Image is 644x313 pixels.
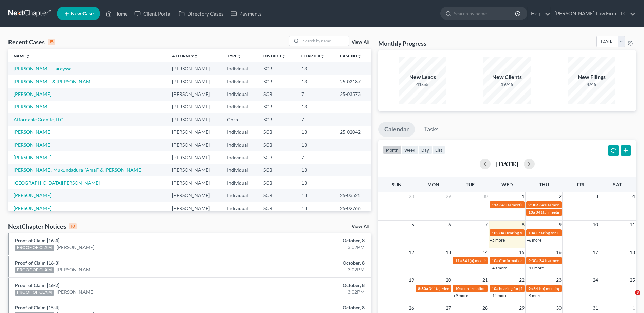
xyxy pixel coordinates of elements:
[357,54,362,58] i: unfold_more
[536,210,601,215] span: 341(a) meeting for [PERSON_NAME]
[418,122,445,137] a: Tasks
[533,286,599,291] span: 341(a) meeting for [PERSON_NAME]
[334,126,371,138] td: 25-02042
[15,305,59,310] a: Proof of Claim [15-4]
[167,75,222,88] td: [PERSON_NAME]
[518,248,525,256] span: 15
[167,189,222,202] td: [PERSON_NAME]
[167,101,222,113] td: [PERSON_NAME]
[632,304,636,312] span: 1
[378,122,415,137] a: Calendar
[595,192,599,201] span: 3
[429,286,517,291] span: 341(a) Meeting of Creditors for [PERSON_NAME]
[501,182,513,187] span: Wed
[383,145,401,154] button: month
[14,192,51,198] a: [PERSON_NAME]
[592,304,599,312] span: 31
[253,244,365,251] div: 3:02PM
[399,81,446,88] div: 41/55
[455,258,462,263] span: 11a
[453,293,468,298] a: +9 more
[558,192,562,201] span: 2
[15,290,54,296] div: PROOF OF CLAIM
[296,151,335,164] td: 7
[167,139,222,151] td: [PERSON_NAME]
[15,282,59,288] a: Proof of Claim [16-2]
[167,113,222,126] td: [PERSON_NAME]
[492,258,498,263] span: 10a
[222,164,258,176] td: Individual
[57,244,94,251] a: [PERSON_NAME]
[301,36,349,46] input: Search by name...
[253,304,365,311] div: October, 8
[296,101,335,113] td: 13
[411,221,415,229] span: 5
[462,286,575,291] span: confirmation hearing for [PERSON_NAME] & [PERSON_NAME]
[258,164,296,176] td: SCB
[592,248,599,256] span: 17
[539,202,605,207] span: 341(a) meeting for [PERSON_NAME]
[340,53,362,58] a: Case Nounfold_more
[555,304,562,312] span: 30
[490,237,505,243] a: +5 more
[14,104,51,109] a: [PERSON_NAME]
[15,260,59,266] a: Proof of Claim [16-3]
[263,53,286,58] a: Districtunfold_more
[484,221,489,229] span: 7
[253,282,365,289] div: October, 8
[296,202,335,214] td: 13
[629,221,636,229] span: 11
[237,54,241,58] i: unfold_more
[175,7,227,20] a: Directory Cases
[14,180,100,186] a: [GEOGRAPHIC_DATA][PERSON_NAME]
[296,88,335,100] td: 7
[14,142,51,148] a: [PERSON_NAME]
[227,53,241,58] a: Typeunfold_more
[499,258,577,263] span: Confirmation Hearing for [PERSON_NAME]
[613,182,622,187] span: Sat
[258,88,296,100] td: SCB
[258,113,296,126] td: SCB
[222,75,258,88] td: Individual
[258,101,296,113] td: SCB
[222,202,258,214] td: Individual
[499,286,551,291] span: hearing for [PERSON_NAME]
[492,230,504,235] span: 10:30a
[629,248,636,256] span: 18
[167,176,222,189] td: [PERSON_NAME]
[445,304,452,312] span: 27
[528,230,535,235] span: 10a
[8,222,77,230] div: NextChapter Notices
[320,54,325,58] i: unfold_more
[14,91,51,97] a: [PERSON_NAME]
[172,53,198,58] a: Attorneyunfold_more
[8,38,55,46] div: Recent Cases
[518,304,525,312] span: 29
[378,39,426,47] h3: Monthly Progress
[408,304,415,312] span: 26
[102,7,131,20] a: Home
[527,293,541,298] a: +9 more
[26,54,30,58] i: unfold_more
[167,202,222,214] td: [PERSON_NAME]
[536,230,593,235] span: Hearing for La [PERSON_NAME]
[69,223,77,229] div: 10
[253,237,365,244] div: October, 8
[48,39,55,45] div: 15
[222,113,258,126] td: Corp
[194,54,198,58] i: unfold_more
[632,192,636,201] span: 4
[418,286,428,291] span: 8:30a
[296,176,335,189] td: 13
[448,221,452,229] span: 6
[71,11,94,16] span: New Case
[296,164,335,176] td: 13
[57,266,94,273] a: [PERSON_NAME]
[592,276,599,284] span: 24
[528,7,550,20] a: Help
[521,192,525,201] span: 1
[15,237,59,243] a: Proof of Claim [16-4]
[496,160,518,167] h2: [DATE]
[57,289,94,295] a: [PERSON_NAME]
[253,289,365,295] div: 3:02PM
